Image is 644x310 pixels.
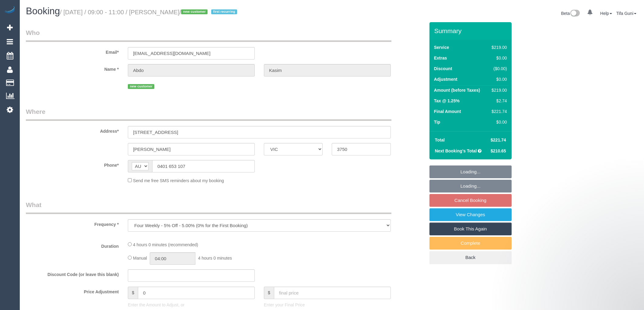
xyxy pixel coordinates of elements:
div: $221.74 [489,108,507,114]
label: Frequency * [21,219,123,227]
label: Final Amount [434,108,461,114]
span: $210.65 [491,148,506,153]
img: New interface [570,10,580,18]
span: $ [128,287,138,299]
span: Manual [133,256,147,261]
label: Tip [434,119,440,125]
label: Amount (before Taxes) [434,87,480,93]
label: Name * [21,64,123,72]
span: 4 hours 0 minutes [198,256,232,261]
input: Phone* [152,160,255,172]
a: Back [429,251,512,264]
label: Email* [21,47,123,55]
p: Enter the Amount to Adjust, or [128,302,255,308]
span: 4 hours 0 minutes (recommended) [133,242,198,247]
label: Discount [434,66,452,72]
div: $0.00 [489,55,507,61]
input: Email* [128,47,255,60]
a: Beta [561,11,580,16]
a: Tifa Guni [616,11,636,16]
label: Duration [21,241,123,249]
strong: Total [435,138,445,142]
div: $0.00 [489,76,507,82]
label: Price Adjustment [21,287,123,295]
h3: Summary [434,27,509,34]
p: Enter your Final Price [264,302,391,308]
label: Tax @ 1.25% [434,98,460,104]
span: Send me free SMS reminders about my booking [133,178,224,183]
label: Phone* [21,160,123,168]
a: Book This Again [429,223,512,235]
input: Last Name* [264,64,391,77]
a: View Changes [429,208,512,221]
legend: Who [26,28,391,42]
div: $219.00 [489,87,507,93]
img: Automaid Logo [4,6,16,15]
span: $ [264,287,274,299]
span: / [180,9,239,15]
label: Extras [434,55,447,61]
span: new customer [128,84,154,89]
small: / [DATE] / 09:00 - 11:00 / [PERSON_NAME] [60,9,239,15]
span: $221.74 [491,138,506,142]
label: Address* [21,126,123,134]
label: Adjustment [434,76,457,82]
input: final price [274,287,391,299]
div: $0.00 [489,119,507,125]
label: Discount Code (or leave this blank) [21,269,123,278]
input: First Name* [128,64,255,77]
legend: Where [26,107,391,121]
input: Suburb* [128,143,255,155]
div: $219.00 [489,44,507,50]
legend: What [26,200,391,214]
strong: Next Booking's Total [435,148,477,153]
div: $2.74 [489,98,507,104]
a: Help [600,11,612,16]
label: Service [434,44,449,50]
iframe: Intercom live chat [623,289,638,304]
span: first recurring [211,9,237,14]
input: Post Code* [332,143,390,155]
span: Booking [26,6,60,16]
span: new customer [181,9,208,14]
div: ($0.00) [489,66,507,72]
